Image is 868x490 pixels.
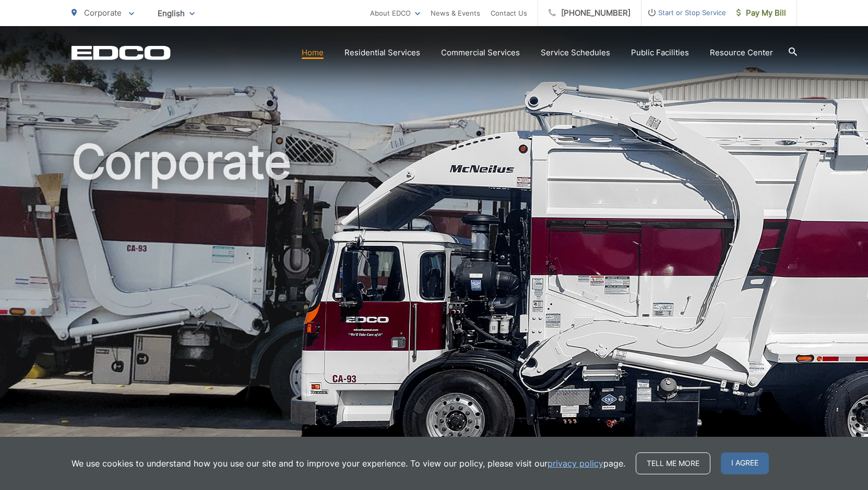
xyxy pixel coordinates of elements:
[302,46,324,59] a: Home
[548,457,603,470] a: privacy policy
[84,8,122,18] span: Corporate
[441,46,520,59] a: Commercial Services
[541,46,610,59] a: Service Schedules
[72,45,171,60] a: EDCD logo. Return to the homepage.
[636,452,710,474] a: Tell me more
[710,46,773,59] a: Resource Center
[736,7,786,19] span: Pay My Bill
[344,46,420,59] a: Residential Services
[431,7,480,19] a: News & Events
[491,7,527,19] a: Contact Us
[721,452,769,474] span: I agree
[150,4,203,22] span: English
[370,7,420,19] a: About EDCO
[631,46,689,59] a: Public Facilities
[72,136,797,466] h1: Corporate
[72,457,625,470] p: We use cookies to understand how you use our site and to improve your experience. To view our pol...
